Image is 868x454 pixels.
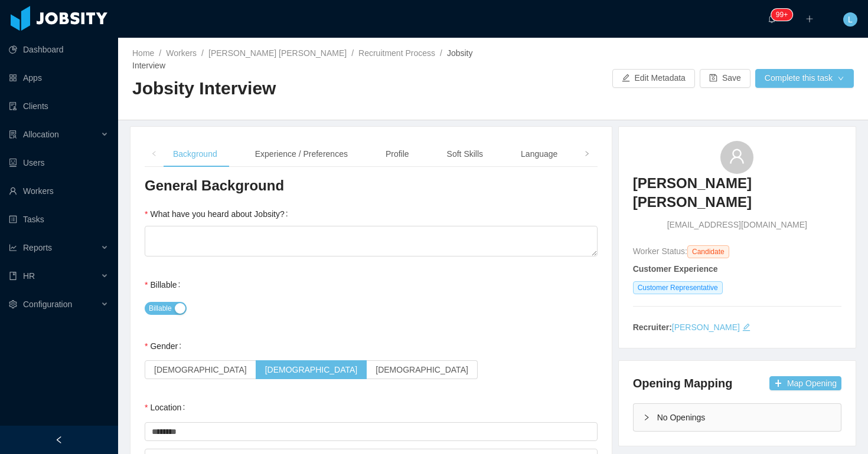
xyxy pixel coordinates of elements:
[145,403,190,412] label: Location
[438,141,492,167] div: Soft Skills
[149,302,172,314] span: Billable
[132,48,154,58] a: Home
[848,12,853,27] span: L
[755,69,854,88] button: Complete this taskicon: down
[23,130,59,139] span: Allocation
[9,300,17,308] i: icon: setting
[145,280,185,289] label: Billable
[23,271,35,281] span: HR
[145,302,187,315] button: Billable
[667,219,807,231] span: [EMAIL_ADDRESS][DOMAIN_NAME]
[511,141,567,167] div: Language
[376,365,468,374] span: [DEMOGRAPHIC_DATA]
[351,48,354,58] span: /
[9,94,109,118] a: icon: auditClients
[9,244,17,252] i: icon: line-chart
[358,48,435,58] a: Recruitment Process
[634,404,841,431] div: icon: rightNo Openings
[164,141,227,167] div: Background
[151,151,157,157] i: icon: left
[9,66,109,90] a: icon: appstoreApps
[633,246,687,256] span: Worker Status:
[672,323,740,332] a: [PERSON_NAME]
[769,376,841,390] button: icon: plusMap Opening
[145,209,293,219] label: What have you heard about Jobsity?
[729,148,745,165] i: icon: user
[9,179,109,203] a: icon: userWorkers
[9,272,17,280] i: icon: book
[159,48,161,58] span: /
[633,323,672,332] strong: Recruiter:
[584,151,590,157] i: icon: right
[440,48,442,58] span: /
[145,341,186,351] label: Gender
[145,226,598,256] textarea: What have you heard about Jobsity?
[145,176,598,195] h3: General Background
[208,48,347,58] a: [PERSON_NAME] [PERSON_NAME]
[265,365,358,374] span: [DEMOGRAPHIC_DATA]
[805,15,814,23] i: icon: plus
[687,245,729,258] span: Candidate
[9,208,109,231] a: icon: profileTasks
[376,141,419,167] div: Profile
[612,69,695,88] button: icon: editEdit Metadata
[9,38,109,61] a: icon: pie-chartDashboard
[166,48,197,58] a: Workers
[771,9,792,21] sup: 2121
[23,300,72,309] span: Configuration
[9,130,17,139] i: icon: solution
[246,141,357,167] div: Experience / Preferences
[742,323,750,331] i: icon: edit
[154,365,247,374] span: [DEMOGRAPHIC_DATA]
[633,281,723,294] span: Customer Representative
[700,69,750,88] button: icon: saveSave
[23,243,52,252] span: Reports
[9,151,109,175] a: icon: robotUsers
[633,174,841,219] a: [PERSON_NAME] [PERSON_NAME]
[633,375,733,392] h4: Opening Mapping
[633,174,841,212] h3: [PERSON_NAME] [PERSON_NAME]
[768,15,776,23] i: icon: bell
[201,48,204,58] span: /
[643,414,650,421] i: icon: right
[633,264,718,274] strong: Customer Experience
[132,77,493,101] h2: Jobsity Interview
